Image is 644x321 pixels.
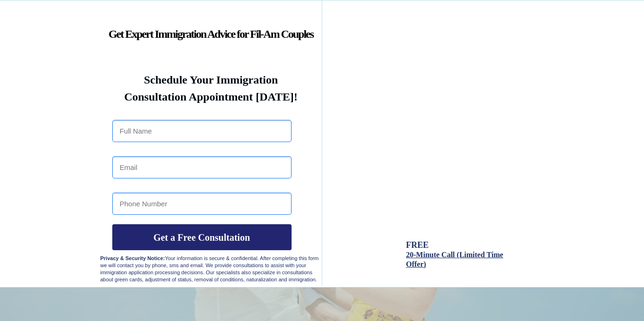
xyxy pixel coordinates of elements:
[112,224,292,250] button: Get a Free Consultation
[112,232,292,243] span: Get a Free Consultation
[406,240,429,250] span: FREE
[112,120,292,142] input: Full Name
[144,74,278,86] strong: Schedule Your Immigration
[112,193,292,215] input: Phone Number
[124,91,298,103] strong: Consultation Appointment [DATE]!
[109,28,313,40] strong: Get Expert Immigration Advice for Fil-Am Couples
[406,251,503,268] span: 20-Minute Call (Limited Time Offer)
[406,251,503,268] a: 20-Minute Call (Limited Time Offer)
[112,156,292,178] input: Email
[100,255,165,261] strong: Privacy & Security Notice:
[100,255,319,282] span: Your information is secure & confidential. After completing this form we will contact you by phon...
